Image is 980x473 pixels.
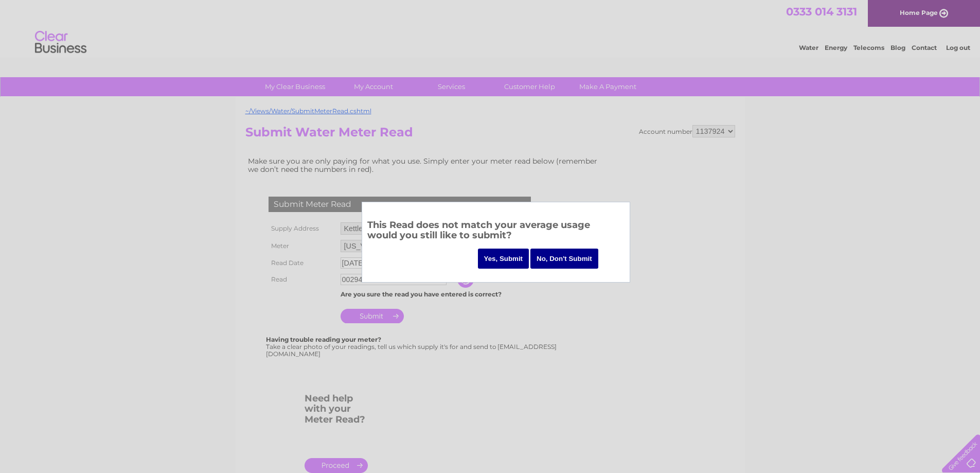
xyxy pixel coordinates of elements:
h3: This Read does not match your average usage would you still like to submit? [367,218,625,246]
a: Contact [912,44,937,51]
a: Energy [825,44,847,51]
a: Blog [890,44,905,51]
a: 0333 014 3131 [786,5,857,18]
a: Telecoms [853,44,884,51]
div: Clear Business is a trading name of Verastar Limited (registered in [GEOGRAPHIC_DATA] No. 3667643... [247,6,734,50]
a: Water [799,44,818,51]
input: Yes, Submit [478,249,529,269]
a: Log out [946,44,970,51]
img: logo.png [34,27,87,58]
input: No, Don't Submit [530,249,598,269]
